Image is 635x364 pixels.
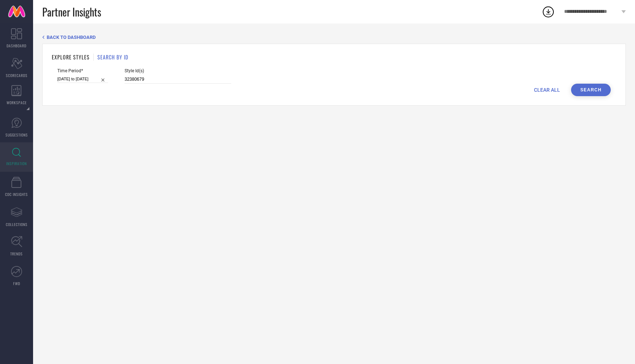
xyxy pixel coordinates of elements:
h1: SEARCH BY ID [97,53,128,61]
input: Select time period [57,75,108,83]
span: COLLECTIONS [6,222,28,227]
span: Time Period* [57,68,108,73]
span: DASHBOARD [7,43,26,48]
span: SCORECARDS [6,73,28,78]
h1: EXPLORE STYLES [52,53,90,61]
button: Search [571,84,611,96]
div: Open download list [542,5,555,18]
span: FWD [13,281,20,286]
span: Partner Insights [42,4,101,19]
div: Back TO Dashboard [42,34,626,40]
span: INSPIRATION [6,161,27,166]
span: TRENDS [10,251,23,256]
span: BACK TO DASHBOARD [47,34,96,40]
span: SUGGESTIONS [6,132,28,138]
span: WORKSPACE [7,100,27,105]
input: Enter comma separated style ids e.g. 12345, 67890 [125,75,231,84]
span: CDC INSIGHTS [5,192,28,197]
span: CLEAR ALL [534,87,560,93]
span: Style Id(s) [125,68,231,73]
